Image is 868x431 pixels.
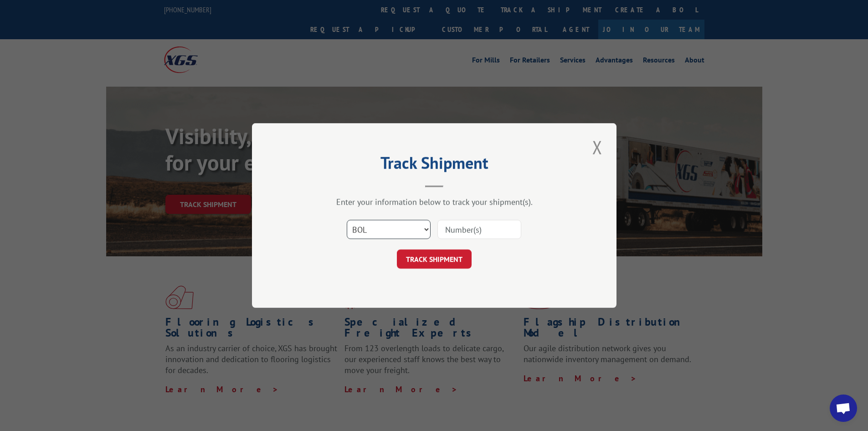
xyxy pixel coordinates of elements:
[298,197,571,207] div: Enter your information below to track your shipment(s).
[437,220,521,239] input: Number(s)
[590,135,605,160] button: Close modal
[298,156,571,174] h2: Track Shipment
[397,249,472,269] button: TRACK SHIPMENT
[830,395,857,422] a: Open chat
